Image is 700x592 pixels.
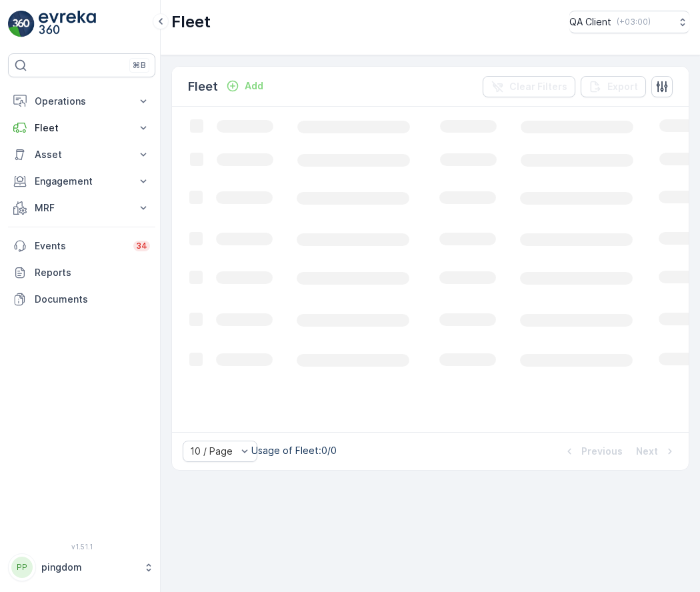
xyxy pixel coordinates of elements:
[635,443,678,459] button: Next
[188,77,218,96] p: Fleet
[8,115,155,141] button: Fleet
[35,121,129,135] p: Fleet
[8,259,155,286] a: Reports
[35,95,129,108] p: Operations
[245,79,263,93] p: Add
[8,168,155,195] button: Engagement
[136,241,147,251] p: 34
[35,239,125,253] p: Events
[607,80,638,93] p: Export
[569,15,611,29] p: QA Client
[35,148,129,161] p: Asset
[509,80,567,93] p: Clear Filters
[483,76,575,97] button: Clear Filters
[171,11,211,33] p: Fleet
[35,175,129,188] p: Engagement
[569,11,689,33] button: QA Client(+03:00)
[35,266,150,279] p: Reports
[636,445,658,458] p: Next
[8,543,155,551] span: v 1.51.1
[8,88,155,115] button: Operations
[35,201,129,215] p: MRF
[11,557,33,578] div: PP
[8,286,155,313] a: Documents
[617,17,651,27] p: ( +03:00 )
[561,443,624,459] button: Previous
[221,78,269,94] button: Add
[41,561,137,574] p: pingdom
[8,553,155,581] button: PPpingdom
[581,445,623,458] p: Previous
[8,233,155,259] a: Events34
[8,195,155,221] button: MRF
[8,141,155,168] button: Asset
[35,293,150,306] p: Documents
[251,444,337,457] p: Usage of Fleet : 0/0
[8,11,35,37] img: logo
[39,11,96,37] img: logo_light-DOdMpM7g.png
[581,76,646,97] button: Export
[133,60,146,71] p: ⌘B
